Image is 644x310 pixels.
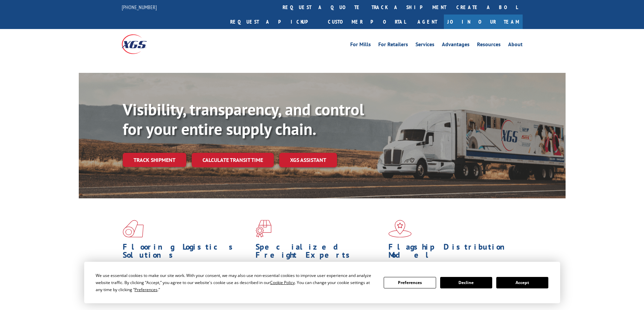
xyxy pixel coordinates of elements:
[508,42,523,49] a: About
[225,15,323,29] a: Request a pickup
[444,15,523,29] a: Join Our Team
[135,287,158,292] span: Preferences
[256,243,383,262] h1: Specialized Freight Experts
[440,277,492,288] button: Decline
[323,15,411,29] a: Customer Portal
[442,42,470,49] a: Advantages
[496,277,548,288] button: Accept
[378,42,408,49] a: For Retailers
[384,277,436,288] button: Preferences
[415,42,434,49] a: Services
[256,220,271,237] img: xgs-icon-focused-on-flooring-red
[123,99,364,139] b: Visibility, transparency, and control for your entire supply chain.
[279,153,337,167] a: XGS ASSISTANT
[122,4,157,10] a: [PHONE_NUMBER]
[84,262,560,303] div: Cookie Consent Prompt
[123,220,144,237] img: xgs-icon-total-supply-chain-intelligence-red
[350,42,371,49] a: For Mills
[96,272,376,293] div: We use essential cookies to make our site work. With your consent, we may also use non-essential ...
[477,42,501,49] a: Resources
[123,153,186,167] a: Track shipment
[192,153,274,167] a: Calculate transit time
[123,243,251,262] h1: Flooring Logistics Solutions
[388,243,516,262] h1: Flagship Distribution Model
[411,15,444,29] a: Agent
[388,220,412,237] img: xgs-icon-flagship-distribution-model-red
[270,280,295,285] span: Cookie Policy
